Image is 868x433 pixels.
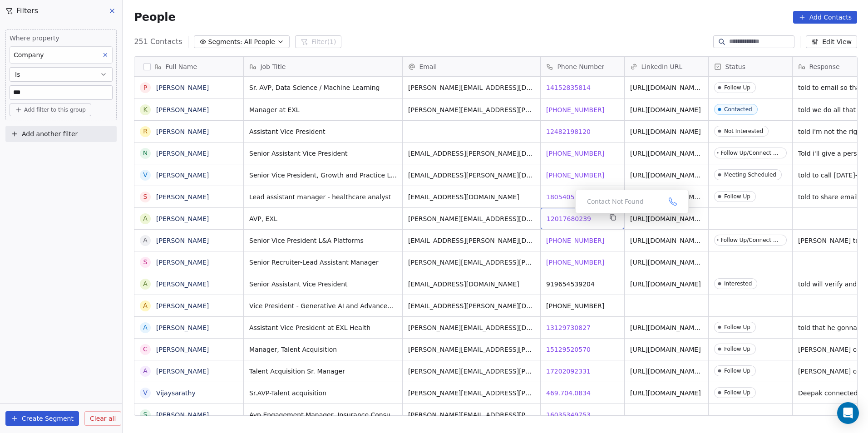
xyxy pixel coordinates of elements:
a: [URL][DOMAIN_NAME] [630,280,701,288]
span: 18054056777 [546,192,591,202]
span: Email [419,62,437,71]
div: grid [134,77,244,416]
span: Manager at EXL [249,105,397,114]
span: Senior Vice President, Growth and Practice Leader - Life, Annuities, Retirements and Group Insurance [249,171,397,180]
span: [PHONE_NUMBER] [546,149,604,158]
span: Senior Vice President L&A Platforms [249,236,397,245]
a: [URL][DOMAIN_NAME] [630,128,701,135]
div: V [143,388,148,398]
div: A [143,279,148,289]
span: 14152835814 [546,83,591,92]
span: Response [809,62,839,71]
span: Segments: [208,37,242,47]
div: Follow Up [724,324,750,330]
span: [EMAIL_ADDRESS][PERSON_NAME][DOMAIN_NAME] [408,301,535,310]
a: Vijaysarathy [156,389,196,397]
span: 469.704.0834 [546,389,591,398]
div: A [143,301,148,310]
span: Status [725,62,745,71]
a: [URL][DOMAIN_NAME][PERSON_NAME] [630,324,754,331]
span: [PHONE_NUMBER] [546,236,604,245]
a: [URL][DOMAIN_NAME] [630,106,701,113]
a: [PERSON_NAME] [156,237,209,244]
a: [PERSON_NAME] [156,84,209,91]
span: [PERSON_NAME][EMAIL_ADDRESS][PERSON_NAME][DOMAIN_NAME] [408,367,535,376]
span: 17202092331 [546,367,591,376]
span: 12482198120 [546,127,591,136]
a: [PERSON_NAME] [156,324,209,331]
span: [PERSON_NAME][EMAIL_ADDRESS][DOMAIN_NAME] [408,83,535,92]
div: Follow Up [724,193,750,200]
a: [PERSON_NAME] [156,193,209,201]
span: Job Title [260,62,286,71]
div: A [143,214,148,223]
a: [PERSON_NAME] [156,150,209,157]
span: 12017680239 [547,214,591,223]
button: Filter(1) [295,35,342,48]
span: Avp Engagement Manager, Insurance Consulting [249,410,397,419]
div: K [143,105,148,114]
span: 15129520570 [546,345,591,354]
span: Lead assistant manager - healthcare analyst [249,192,397,202]
div: Email [403,57,540,76]
a: [URL][DOMAIN_NAME][PERSON_NAME] [630,172,754,179]
span: 16035349753 [546,410,591,419]
div: Status [709,57,792,76]
span: Sr.AVP-Talent acquisition [249,389,397,398]
div: A [143,366,148,376]
span: [PERSON_NAME][EMAIL_ADDRESS][DOMAIN_NAME] [408,214,535,223]
span: [PERSON_NAME][EMAIL_ADDRESS][PERSON_NAME][DOMAIN_NAME] [408,105,535,114]
a: [URL][DOMAIN_NAME][PERSON_NAME] [630,259,754,266]
span: [PHONE_NUMBER] [546,105,604,114]
a: [URL][DOMAIN_NAME][PERSON_NAME] [630,150,754,157]
div: S [143,192,148,202]
span: Senior Recruiter-Lead Assistant Manager [249,258,397,267]
a: [URL][DOMAIN_NAME][PERSON_NAME] [630,237,754,244]
span: 919654539204 [546,280,619,289]
a: [PERSON_NAME] [156,106,209,113]
a: [PERSON_NAME] [156,280,209,288]
div: N [143,148,148,158]
span: [PERSON_NAME][EMAIL_ADDRESS][PERSON_NAME][DOMAIN_NAME] [408,258,535,267]
div: Meeting Scheduled [724,172,776,178]
span: [EMAIL_ADDRESS][PERSON_NAME][DOMAIN_NAME] [408,171,535,180]
a: [URL][DOMAIN_NAME][PERSON_NAME] [630,193,754,201]
div: Follow Up/Connect With Concerned Person [721,237,782,243]
span: AVP, EXL [249,214,397,223]
span: All People [244,37,275,47]
div: Contacted [724,106,752,113]
div: Follow Up [724,346,750,352]
span: [PERSON_NAME][EMAIL_ADDRESS][PERSON_NAME][DOMAIN_NAME] [408,345,535,354]
div: Follow Up [724,389,750,396]
div: P [143,83,147,93]
a: [PERSON_NAME] [156,215,209,222]
span: 251 Contacts [134,36,182,47]
span: [PHONE_NUMBER] [546,258,604,267]
div: Phone Number [541,57,624,76]
span: Manager, Talent Acquisition [249,345,397,354]
div: C [143,344,148,354]
span: [EMAIL_ADDRESS][DOMAIN_NAME] [408,192,535,202]
a: [URL][DOMAIN_NAME][PERSON_NAME] [630,215,754,222]
a: [URL][DOMAIN_NAME] [630,389,701,397]
span: 13129730827 [546,323,591,332]
a: [URL][DOMAIN_NAME][PERSON_NAME] [630,368,754,375]
div: Follow Up [724,84,750,91]
a: [PERSON_NAME] [156,346,209,353]
div: Not Interested [724,128,763,134]
a: [PERSON_NAME] [156,259,209,266]
a: [PERSON_NAME] [156,172,209,179]
span: [EMAIL_ADDRESS][PERSON_NAME][DOMAIN_NAME] [408,149,535,158]
span: Assistant Vice President at EXL Health [249,323,397,332]
span: [EMAIL_ADDRESS][PERSON_NAME][DOMAIN_NAME] [408,236,535,245]
div: S [143,410,148,419]
span: People [134,10,175,24]
div: Follow Up/Connect With Concerned Person [721,150,782,156]
div: Open Intercom Messenger [837,402,859,424]
span: Senior Assistant Vice President [249,149,397,158]
a: [URL][DOMAIN_NAME] [630,346,701,353]
span: Vice President - Generative AI and Advanced Data Analytics [249,301,397,310]
span: LinkedIn URL [641,62,682,71]
span: Full Name [165,62,197,71]
a: [PERSON_NAME] [156,302,209,310]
